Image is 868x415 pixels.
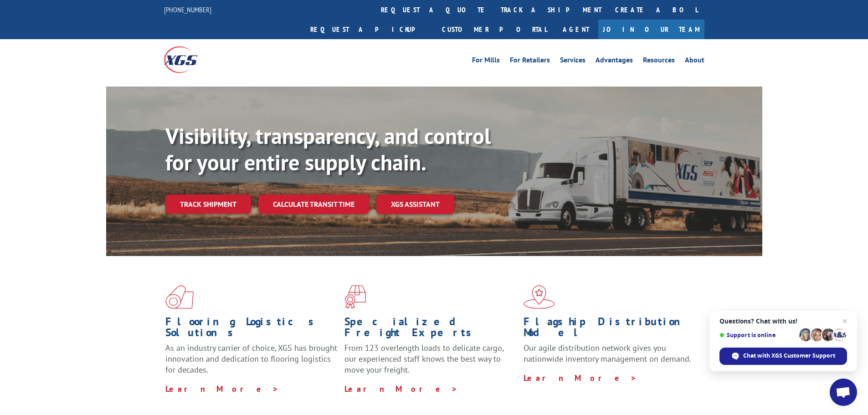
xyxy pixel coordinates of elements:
[435,20,554,39] a: Customer Portal
[472,56,500,67] a: For Mills
[560,56,586,67] a: Services
[258,195,369,214] a: Calculate transit time
[524,285,555,309] img: xgs-icon-flagship-distribution-model-red
[524,343,691,364] span: Our agile distribution network gives you nationwide inventory management on demand.
[376,195,454,214] a: XGS ASSISTANT
[344,384,458,394] a: Learn More >
[165,384,279,394] a: Learn More >
[344,316,517,343] h1: Specialized Freight Experts
[165,285,194,309] img: xgs-icon-total-supply-chain-intelligence-red
[524,316,696,343] h1: Flagship Distribution Model
[165,195,251,214] a: Track shipment
[743,352,835,360] span: Chat with XGS Customer Support
[344,285,366,309] img: xgs-icon-focused-on-flooring-red
[719,332,796,338] span: Support is online
[719,318,847,325] span: Questions? Chat with us!
[524,373,637,383] a: Learn More >
[643,56,675,67] a: Resources
[598,20,704,39] a: Join Our Team
[303,20,435,39] a: Request a pickup
[165,316,338,343] h1: Flooring Logistics Solutions
[554,20,598,39] a: Agent
[596,56,633,67] a: Advantages
[344,343,517,383] p: From 123 overlength loads to delicate cargo, our experienced staff knows the best way to move you...
[510,56,550,67] a: For Retailers
[165,122,491,176] b: Visibility, transparency, and control for your entire supply chain.
[165,343,337,375] span: As an industry carrier of choice, XGS has brought innovation and dedication to flooring logistics...
[719,348,847,365] span: Chat with XGS Customer Support
[830,379,857,406] a: Open chat
[164,5,211,14] a: [PHONE_NUMBER]
[685,56,704,67] a: About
